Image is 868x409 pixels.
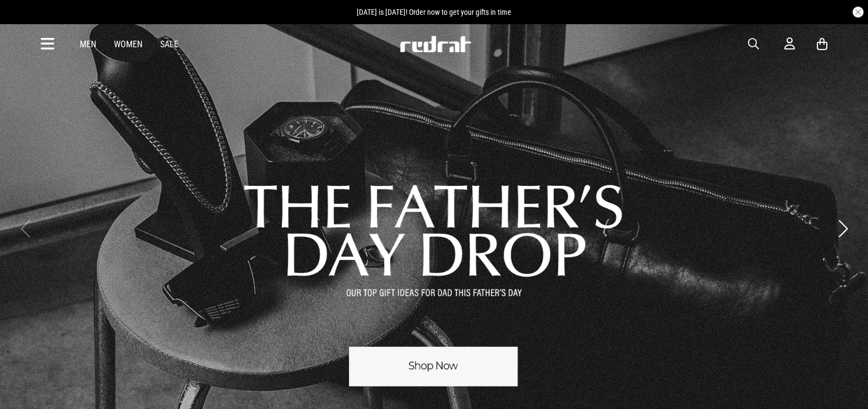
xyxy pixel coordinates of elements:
button: Next slide [836,217,850,241]
a: Men [80,39,96,49]
span: [DATE] is [DATE]! Order now to get your gifts in time [357,8,511,16]
img: Redrat logo [399,36,472,52]
a: Sale [160,39,178,49]
a: Women [114,39,143,49]
button: Previous slide [18,217,32,241]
